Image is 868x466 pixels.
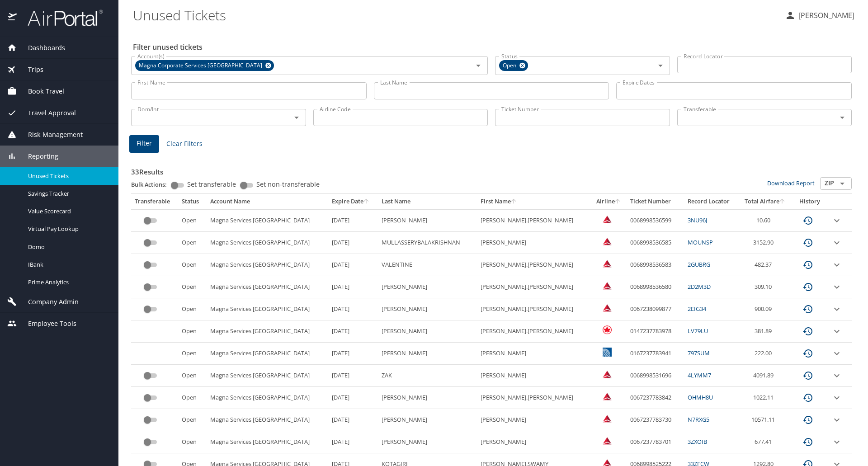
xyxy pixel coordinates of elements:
td: 0167237783941 [627,343,684,365]
span: Clear Filters [166,138,203,150]
div: Transferable [135,198,175,206]
td: [DATE] [328,254,378,276]
span: Company Admin [17,297,79,307]
span: Trips [17,65,43,75]
span: Prime Analytics [28,278,108,287]
td: [DATE] [328,298,378,320]
span: Domo [28,243,108,251]
td: Magna Services [GEOGRAPHIC_DATA] [207,232,328,254]
td: 677.41 [738,431,792,453]
td: 0067237783842 [627,387,684,409]
td: [DATE] [328,209,378,231]
button: Open [836,177,849,190]
td: 10.60 [738,209,792,231]
td: Open [178,365,207,387]
img: icon-airportal.png [8,9,18,27]
td: [PERSON_NAME].[PERSON_NAME] [477,320,591,343]
td: Open [178,209,207,231]
td: Magna Services [GEOGRAPHIC_DATA] [207,254,328,276]
img: Delta Airlines [603,436,612,445]
td: Magna Services [GEOGRAPHIC_DATA] [207,387,328,409]
img: Delta Airlines [603,414,612,423]
div: Open [499,60,528,71]
a: 3ZXOIB [688,438,707,446]
td: Magna Services [GEOGRAPHIC_DATA] [207,298,328,320]
button: expand row [831,259,842,270]
th: First Name [477,194,591,209]
img: airportal-logo.png [18,9,103,27]
button: expand row [831,237,842,248]
td: [PERSON_NAME] [378,209,477,231]
td: [PERSON_NAME].[PERSON_NAME] [477,298,591,320]
div: Magna Corporate Services [GEOGRAPHIC_DATA] [135,60,274,71]
span: Open [499,61,522,71]
th: Ticket Number [627,194,684,209]
td: Magna Services [GEOGRAPHIC_DATA] [207,209,328,231]
td: Open [178,320,207,343]
td: 0068998536580 [627,276,684,298]
td: [PERSON_NAME] [477,365,591,387]
td: 0068998536585 [627,232,684,254]
td: Magna Services [GEOGRAPHIC_DATA] [207,276,328,298]
td: [PERSON_NAME] [477,232,591,254]
button: sort [511,199,517,205]
button: Open [472,59,485,72]
span: IBank [28,260,108,269]
p: Bulk Actions: [131,180,174,188]
h3: 33 Results [131,161,852,177]
td: Open [178,276,207,298]
td: [PERSON_NAME] [378,298,477,320]
a: N7RXG5 [688,415,709,424]
td: [PERSON_NAME] [378,387,477,409]
span: Travel Approval [17,108,76,118]
button: expand row [831,282,842,292]
td: ZAK [378,365,477,387]
a: Download Report [767,179,815,187]
a: OHMH8U [688,393,713,401]
img: Delta Airlines [603,215,612,224]
td: 0068998536583 [627,254,684,276]
td: 222.00 [738,343,792,365]
td: 482.37 [738,254,792,276]
td: Magna Services [GEOGRAPHIC_DATA] [207,343,328,365]
td: 1022.11 [738,387,792,409]
td: 0147237783978 [627,320,684,343]
span: Savings Tracker [28,189,108,198]
td: Magna Services [GEOGRAPHIC_DATA] [207,365,328,387]
td: [DATE] [328,232,378,254]
button: Open [836,111,849,124]
button: Open [654,59,667,72]
td: 381.89 [738,320,792,343]
a: MOUNSP [688,238,713,246]
td: [DATE] [328,320,378,343]
td: [PERSON_NAME] [378,343,477,365]
td: Open [178,232,207,254]
button: sort [615,199,621,205]
th: Status [178,194,207,209]
td: [PERSON_NAME] [378,431,477,453]
img: Delta Airlines [603,392,612,401]
img: VxQ0i4AAAAASUVORK5CYII= [603,259,612,268]
td: [PERSON_NAME] [477,431,591,453]
button: expand row [831,437,842,447]
img: Delta Airlines [603,281,612,290]
td: 4091.89 [738,365,792,387]
td: [PERSON_NAME].[PERSON_NAME] [477,254,591,276]
td: Magna Services [GEOGRAPHIC_DATA] [207,409,328,431]
button: expand row [831,392,842,403]
span: Set transferable [187,181,236,188]
td: 0067237783730 [627,409,684,431]
a: 2EIG34 [688,305,706,313]
h1: Unused Tickets [133,1,778,29]
td: Open [178,409,207,431]
button: expand row [831,326,842,337]
td: Magna Services [GEOGRAPHIC_DATA] [207,320,328,343]
a: 2D2M3D [688,282,711,291]
a: 3NU96J [688,216,707,224]
th: History [792,194,827,209]
td: 309.10 [738,276,792,298]
td: Open [178,387,207,409]
a: 2GUBRG [688,260,710,268]
button: [PERSON_NAME] [781,7,858,24]
td: 0067237783701 [627,431,684,453]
